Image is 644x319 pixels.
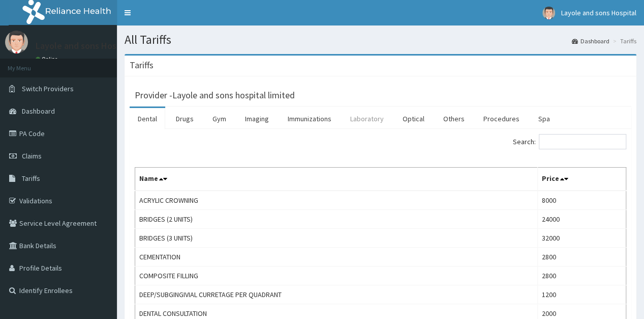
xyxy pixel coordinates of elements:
h3: Tariffs [130,61,154,70]
span: Tariffs [22,174,40,183]
a: Gym [204,108,234,129]
td: DEEP/SUBGINGIVIAL CURRETAGE PER QUADRANT [135,285,538,304]
label: Search: [513,134,626,149]
td: COMPOSITE FILLING [135,267,538,285]
a: Online [36,56,60,63]
a: Dental [130,108,165,129]
a: Procedures [475,108,528,129]
h3: Provider - Layole and sons hospital limited [135,91,295,100]
span: Switch Providers [22,84,74,93]
p: Layole and sons Hospital [36,41,135,50]
td: CEMENTATION [135,248,538,267]
span: Layole and sons Hospital [561,8,636,17]
td: BRIDGES (3 UNITS) [135,229,538,248]
img: User Image [5,31,28,54]
td: BRIDGES (2 UNITS) [135,210,538,229]
a: Spa [530,108,558,129]
li: Tariffs [610,37,636,45]
a: Laboratory [342,108,392,129]
a: Others [435,108,473,129]
span: Claims [22,151,42,161]
td: 8000 [537,191,626,210]
a: Dashboard [572,37,609,45]
td: 2800 [537,248,626,267]
span: Dashboard [22,107,55,116]
td: 24000 [537,210,626,229]
td: 1200 [537,285,626,304]
td: 32000 [537,229,626,248]
th: Name [135,168,538,191]
td: ACRYLIC CROWNING [135,191,538,210]
td: 2800 [537,267,626,285]
h1: All Tariffs [125,33,636,46]
a: Imaging [237,108,277,129]
a: Optical [394,108,433,129]
img: User Image [542,7,555,19]
a: Drugs [168,108,202,129]
th: Price [537,168,626,191]
a: Immunizations [280,108,340,129]
input: Search: [539,134,626,149]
